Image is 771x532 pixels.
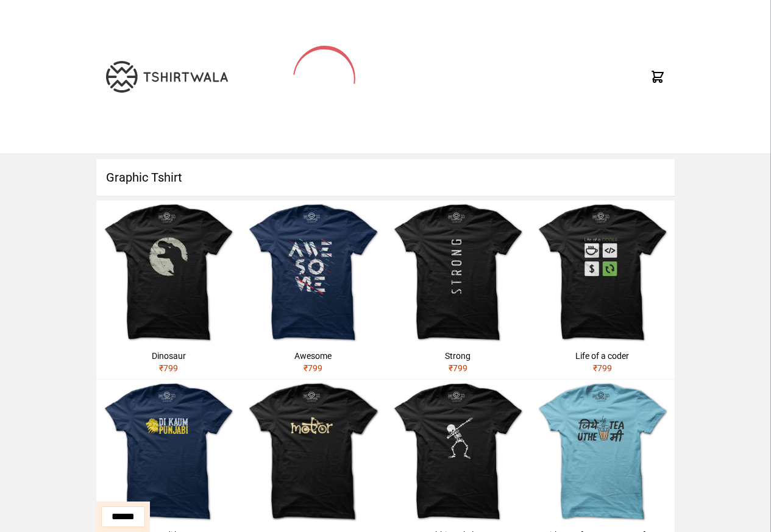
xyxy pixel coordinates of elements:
[386,200,530,379] a: Strong₹799
[106,61,228,93] img: TW-LOGO-400-104.png
[246,350,380,362] div: Awesome
[96,159,675,196] h1: Graphic Tshirt
[241,200,385,379] a: Awesome₹799
[101,350,236,362] div: Dinosaur
[96,200,241,345] img: dinosaur.jpg
[593,363,612,373] span: ₹ 799
[530,200,675,379] a: Life of a coder₹799
[96,380,241,524] img: shera-di-kaum-punjabi-1.jpg
[159,363,178,373] span: ₹ 799
[241,380,385,524] img: motor.jpg
[96,200,241,379] a: Dinosaur₹799
[449,363,467,373] span: ₹ 799
[535,350,670,362] div: Life of a coder
[386,380,530,524] img: skeleton-dabbing.jpg
[530,380,675,524] img: jithe-tea-uthe-me.jpg
[391,350,525,362] div: Strong
[304,363,322,373] span: ₹ 799
[241,200,385,345] img: awesome.jpg
[530,200,675,345] img: life-of-a-coder.jpg
[386,200,530,345] img: strong.jpg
